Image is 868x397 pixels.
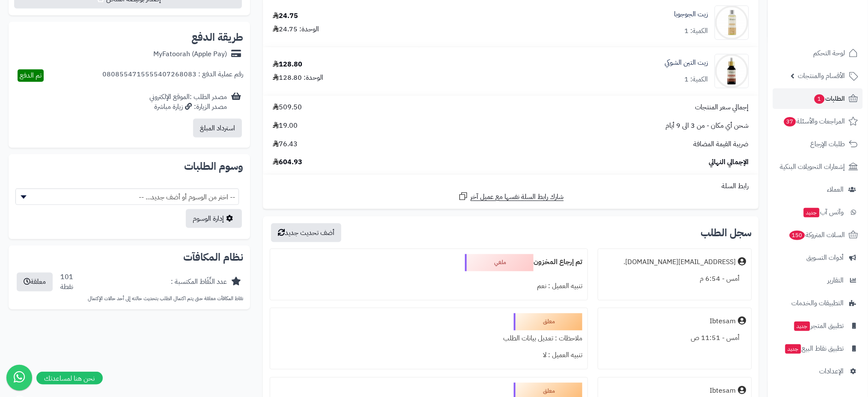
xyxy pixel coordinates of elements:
[793,320,844,332] span: تطبيق المتجر
[773,247,863,268] a: أدوات التسويق
[275,278,582,295] div: تنبيه العميل : نعم
[685,75,708,84] div: الكمية: 1
[273,157,302,167] span: 604.93
[149,92,227,112] div: مصدر الطلب :الموقع الإلكتروني
[773,316,863,336] a: تطبيق المتجرجديد
[827,183,844,195] span: العملاء
[102,69,243,82] div: رقم عملية الدفع : 0808554715555407268083
[694,139,749,149] span: ضريبة القيمة المضافة
[458,191,564,202] a: شارك رابط السلة نفسها مع عميل آخر
[792,297,844,309] span: التطبيقات والخدمات
[710,317,736,327] div: Ibtesam
[20,70,42,81] span: تم الدفع
[790,231,805,240] span: 150
[794,322,810,331] span: جديد
[16,189,239,205] span: -- اختر من الوسوم أو أضف جديد... --
[811,138,845,150] span: طلبات الإرجاع
[273,139,298,149] span: 76.43
[789,229,845,241] span: السلات المتروكة
[810,20,860,38] img: logo-2.png
[603,330,746,347] div: أمس - 11:51 ص
[514,313,582,331] div: معلق
[273,73,323,83] div: الوحدة: 128.80
[149,102,227,112] div: مصدر الزيارة: زيارة مباشرة
[798,70,845,82] span: الأقسام والمنتجات
[784,343,844,355] span: تطبيق نقاط البيع
[685,26,708,36] div: الكمية: 1
[784,117,796,126] span: 37
[193,119,242,138] button: استرداد المبلغ
[171,277,227,287] div: عدد النِّقَاط المكتسبة :
[534,257,582,268] b: تم إرجاع المخزون
[773,338,863,359] a: تطبيق نقاط البيعجديد
[191,32,243,42] h2: طريقة الدفع
[701,228,752,238] h3: سجل الطلب
[674,9,708,19] a: زيت الجوجوبا
[17,273,53,292] button: معلقة
[695,102,749,112] span: إجمالي سعر المنتجات
[153,49,227,59] div: MyFatoorah (Apple Pay)
[807,252,844,264] span: أدوات التسويق
[773,361,863,382] a: الإعدادات
[773,202,863,223] a: وآتس آبجديد
[814,47,845,59] span: لوحة التحكم
[715,6,749,40] img: 1703320075-Jojoba%20Oil-90x90.jpg
[773,134,863,154] a: طلبات الإرجاع
[15,189,239,205] span: -- اختر من الوسوم أو أضف جديد... --
[803,206,844,218] span: وآتس آب
[773,270,863,291] a: التقارير
[783,115,845,127] span: المراجعات والأسئلة
[624,258,736,268] div: [EMAIL_ADDRESS][DOMAIN_NAME].
[273,102,302,112] span: 509.50
[773,225,863,245] a: السلات المتروكة150
[60,283,73,292] div: نقطة
[15,161,243,171] h2: وسوم الطلبات
[665,58,708,68] a: زيت التين الشوكي
[15,253,243,263] h2: نظام المكافآت
[715,54,749,88] img: 1690434585-Prickly%20Pear%20Oil%20-%20Web-90x90.jpg
[785,344,801,354] span: جديد
[266,181,755,191] div: رابط السلة
[814,93,845,105] span: الطلبات
[804,208,820,217] span: جديد
[15,295,243,303] p: نقاط المكافآت معلقة حتى يتم اكتمال الطلب بتحديث حالته إلى أحد حالات الإكتمال
[709,157,749,167] span: الإجمالي النهائي
[814,94,825,104] span: 1
[273,121,298,131] span: 19.00
[273,24,319,34] div: الوحدة: 24.75
[271,223,341,242] button: أضف تحديث جديد
[666,121,749,131] span: شحن أي مكان - من 3 الى 9 أيام
[828,274,844,286] span: التقارير
[773,88,863,109] a: الطلبات1
[820,365,844,377] span: الإعدادات
[773,156,863,177] a: إشعارات التحويلات البنكية
[465,254,534,271] div: ملغي
[603,271,746,288] div: أمس - 6:54 م
[273,11,298,21] div: 24.75
[773,293,863,313] a: التطبيقات والخدمات
[773,111,863,132] a: المراجعات والأسئلة37
[780,161,845,173] span: إشعارات التحويلات البنكية
[275,331,582,347] div: ملاحظات : تعديل بيانات الطلب
[186,209,242,228] a: إدارة الوسوم
[273,60,302,69] div: 128.80
[773,179,863,200] a: العملاء
[710,386,736,396] div: Ibtesam
[60,273,73,292] div: 101
[773,43,863,63] a: لوحة التحكم
[471,192,564,202] span: شارك رابط السلة نفسها مع عميل آخر
[275,347,582,364] div: تنبيه العميل : لا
